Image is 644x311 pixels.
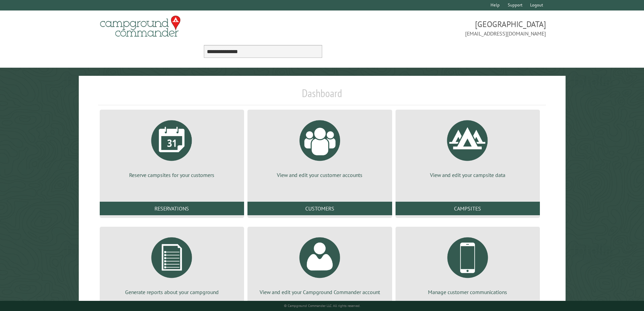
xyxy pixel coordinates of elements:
[256,115,384,179] a: View and edit your customer accounts
[404,115,532,179] a: View and edit your campsite data
[98,13,183,40] img: Campground Commander
[404,232,532,296] a: Manage customer communications
[108,288,236,296] p: Generate reports about your campground
[256,288,384,296] p: View and edit your Campground Commander account
[404,288,532,296] p: Manage customer communications
[108,171,236,179] p: Reserve campsites for your customers
[284,304,360,308] small: © Campground Commander LLC. All rights reserved.
[404,171,532,179] p: View and edit your campsite data
[256,232,384,296] a: View and edit your Campground Commander account
[256,171,384,179] p: View and edit your customer accounts
[322,19,546,38] span: [GEOGRAPHIC_DATA] [EMAIL_ADDRESS][DOMAIN_NAME]
[100,202,244,215] a: Reservations
[396,202,540,215] a: Campsites
[98,87,546,105] h1: Dashboard
[108,115,236,179] a: Reserve campsites for your customers
[247,202,392,215] a: Customers
[108,232,236,296] a: Generate reports about your campground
